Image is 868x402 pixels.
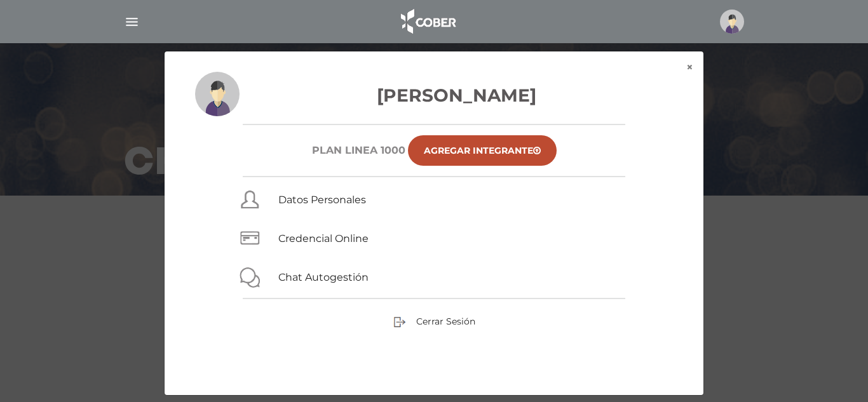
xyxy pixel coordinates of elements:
img: sign-out.png [393,316,406,328]
h3: [PERSON_NAME] [195,82,673,109]
img: profile-placeholder.svg [720,10,744,34]
h6: Plan Linea 1000 [312,144,405,156]
img: logo_cober_home-white.png [394,6,461,37]
a: Agregar Integrante [408,135,557,166]
img: profile-placeholder.svg [195,72,240,116]
button: × [676,51,703,83]
a: Chat Autogestión [278,271,369,283]
a: Credencial Online [278,232,369,245]
a: Datos Personales [278,194,366,206]
span: Cerrar Sesión [416,316,475,327]
a: Cerrar Sesión [393,315,475,326]
img: Cober_menu-lines-white.svg [124,14,140,30]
